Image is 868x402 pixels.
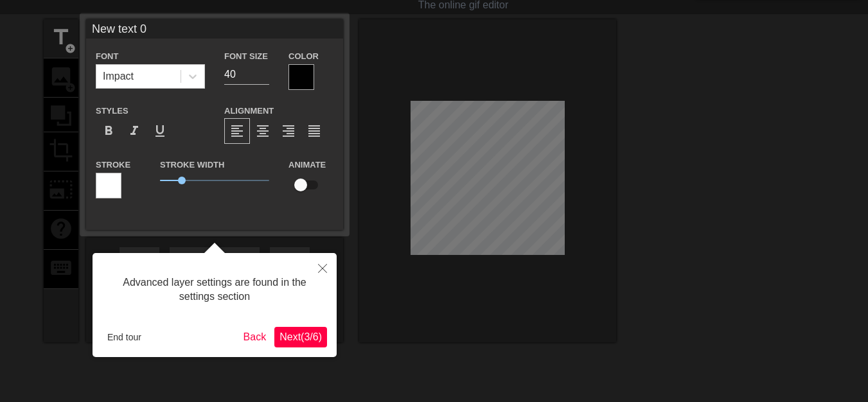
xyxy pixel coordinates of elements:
[238,327,272,347] button: Back
[102,263,327,317] div: Advanced layer settings are found in the settings section
[102,328,146,347] button: End tour
[308,253,337,283] button: Close
[279,331,322,342] span: Next ( 3 / 6 )
[274,327,327,347] button: Next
